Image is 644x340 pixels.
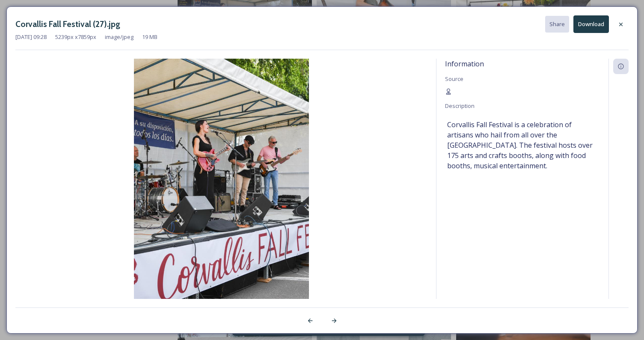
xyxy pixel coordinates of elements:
[15,18,120,30] h3: Corvallis Fall Festival (27).jpg
[445,59,484,69] span: Information
[445,102,475,110] span: Description
[545,16,569,33] button: Share
[55,33,96,41] span: 5239 px x 7859 px
[15,33,47,41] span: [DATE] 09:28
[445,75,463,83] span: Source
[142,33,157,41] span: 19 MB
[573,15,609,33] button: Download
[15,59,427,322] img: eb3d6385-05ab-44b8-b542-460ba9fb0c7d.jpg
[447,119,598,171] span: Corvallis Fall Festival is a celebration of artisans who hail from all over the [GEOGRAPHIC_DATA]...
[105,33,134,41] span: image/jpeg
